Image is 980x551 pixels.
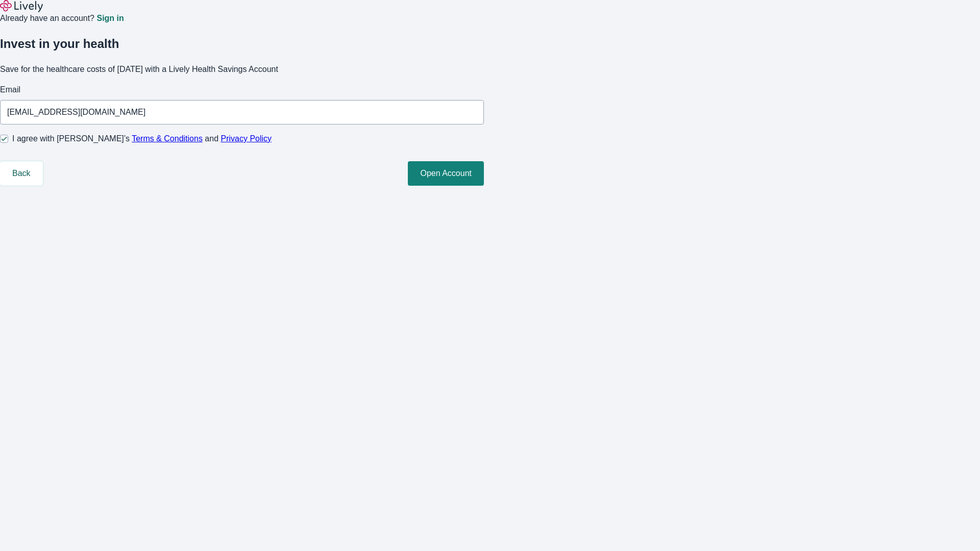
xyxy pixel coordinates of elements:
button: Open Account [408,161,484,186]
a: Terms & Conditions [132,134,203,143]
a: Privacy Policy [221,134,272,143]
span: I agree with [PERSON_NAME]’s and [12,133,272,145]
a: Sign in [96,14,124,22]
